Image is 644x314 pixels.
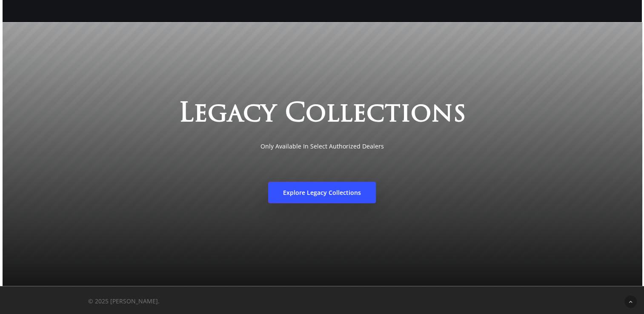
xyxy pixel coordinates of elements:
[66,140,578,151] p: Only Available In Select Authorized Dealers
[261,100,276,131] span: y
[243,100,261,131] span: c
[227,100,243,131] span: a
[306,100,326,131] span: o
[366,100,385,131] span: c
[453,100,466,131] span: s
[352,100,366,131] span: e
[385,100,401,131] span: t
[285,100,306,131] span: C
[326,100,339,131] span: l
[178,100,194,131] span: L
[624,296,637,308] a: Back to top
[411,100,431,131] span: o
[66,100,578,131] h3: Legacy Collections
[401,100,411,131] span: i
[194,100,208,131] span: e
[88,296,278,305] p: © 2025 [PERSON_NAME].
[208,100,227,131] span: g
[431,100,453,131] span: n
[283,188,361,197] span: Explore Legacy Collections
[268,182,376,203] a: Explore Legacy Collections
[339,100,352,131] span: l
